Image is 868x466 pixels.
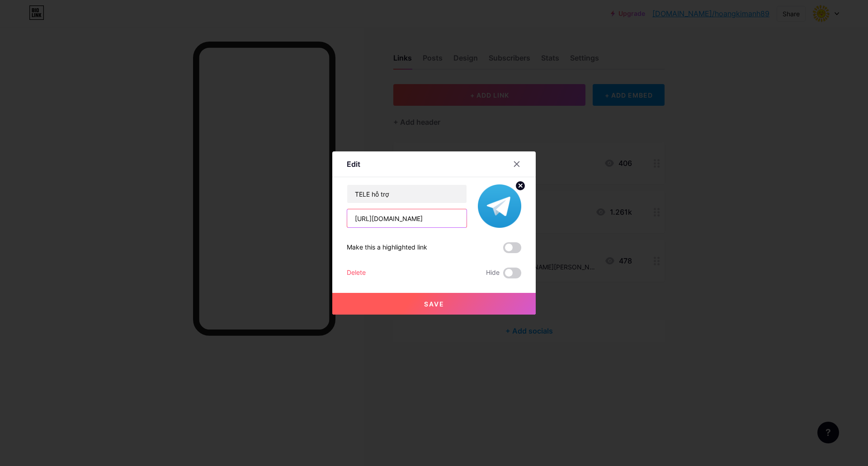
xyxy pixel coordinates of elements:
input: URL [347,209,467,227]
span: Save [424,300,444,308]
img: link_thumbnail [478,184,521,228]
div: Make this a highlighted link [347,242,427,253]
div: Delete [347,268,366,278]
div: Edit [347,159,360,169]
button: Save [332,293,536,315]
input: Title [347,185,467,203]
span: Hide [486,268,500,278]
